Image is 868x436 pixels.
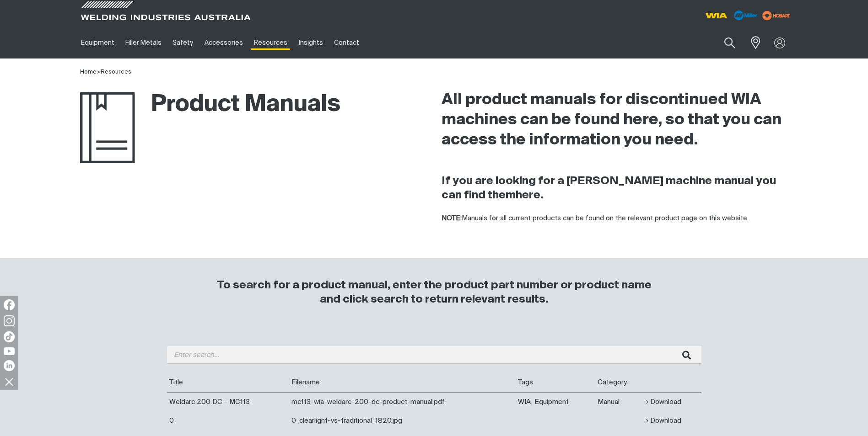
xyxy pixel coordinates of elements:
[4,347,15,355] img: YouTube
[213,278,656,307] h3: To search for a product manual, enter the product part number or product name and click search to...
[167,373,289,392] th: Title
[289,411,516,430] td: 0_clearlight-vs-traditional_1820.jpg
[289,392,516,411] td: mc113-wia-weldarc-200-dc-product-manual.pdf
[80,90,340,120] h1: Product Manuals
[760,9,793,22] img: miller
[4,315,15,326] img: Instagram
[702,32,745,53] input: Product name or item number...
[1,374,17,389] img: hide socials
[199,27,248,58] a: Accessories
[442,90,788,150] h2: All product manuals for discontinued WIA machines can be found here, so that you can access the i...
[516,392,595,411] td: WIA, Equipment
[442,175,776,201] strong: If you are looking for a [PERSON_NAME] machine manual you can find them
[167,411,289,430] td: 0
[75,27,120,58] a: Equipment
[80,69,97,75] a: Home
[714,32,745,53] button: Search products
[4,331,15,342] img: TikTok
[442,213,788,224] p: Manuals for all current products can be found on the relevant product page on this website.
[646,415,681,426] a: Download
[646,397,681,407] a: Download
[120,27,167,58] a: Filler Metals
[167,346,701,364] input: Enter search...
[595,392,644,411] td: Manual
[289,373,516,392] th: Filename
[101,69,131,75] a: Resources
[167,27,199,58] a: Safety
[248,27,293,58] a: Resources
[97,69,101,75] span: >
[595,373,644,392] th: Category
[293,27,328,58] a: Insights
[4,299,15,310] img: Facebook
[329,27,365,58] a: Contact
[442,215,462,222] strong: NOTE:
[75,27,614,58] nav: Main
[516,190,543,201] a: here.
[516,373,595,392] th: Tags
[167,392,289,411] td: Weldarc 200 DC - MC113
[4,360,15,371] img: LinkedIn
